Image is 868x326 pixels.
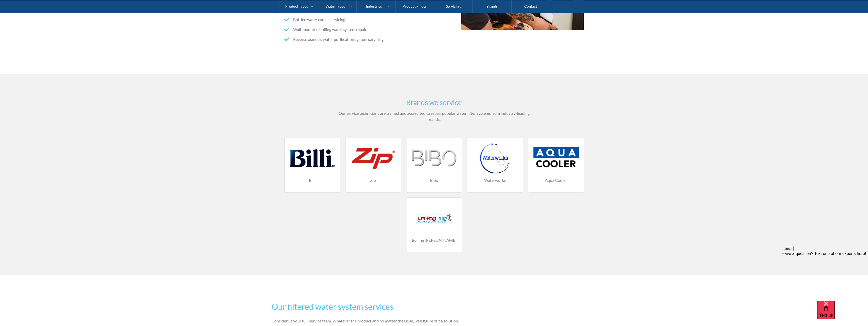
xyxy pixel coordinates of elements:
div: Product Types [285,4,308,8]
h2: Our filtered water system services [272,301,467,313]
h4: Aqua Cooler [533,177,579,183]
iframe: podium webchat widget bubble [817,301,868,326]
div: Industries [366,4,382,8]
h4: Bibo [412,177,457,183]
a: Zip [345,138,401,192]
li: Wall-mounted boiling water system repair [284,26,432,32]
h4: Boiling [PERSON_NAME] [412,237,457,243]
h4: Zip [351,177,396,183]
h3: Brands we service [335,97,533,108]
a: Bibo [406,138,462,192]
a: Billi [284,138,340,192]
li: Bottled water cooler servicing [284,17,432,23]
iframe: podium webchat widget prompt [782,246,868,307]
a: Aqua Cooler [528,138,584,192]
h4: Waterworks [472,177,518,183]
h4: Billi [290,177,335,183]
p: Our service technicians are trained and accredited to repair popular water filter systems from in... [335,110,533,122]
a: Waterworks [467,138,523,192]
a: Boiling [PERSON_NAME] [406,198,462,252]
div: Water Types [326,4,345,8]
li: Reverse osmosis water purification system servicing [284,36,432,42]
